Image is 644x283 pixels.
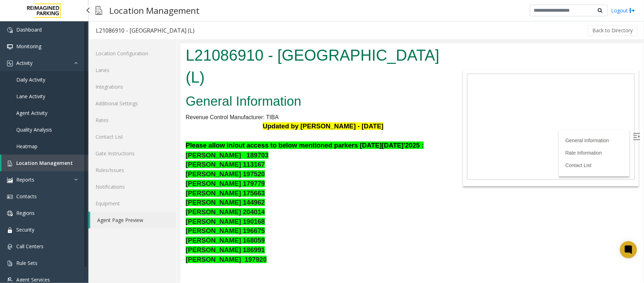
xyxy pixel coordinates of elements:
span: Call Centers [16,243,43,250]
span: Contacts [16,193,37,200]
span: [PERSON_NAME] 189703 [5,108,88,116]
a: Notifications [88,178,176,195]
span: Dashboard [16,26,42,33]
img: pageIcon [95,2,102,19]
span: [PERSON_NAME] 113167 [5,117,85,125]
h1: L21086910 - [GEOGRAPHIC_DATA] (L) [5,1,265,45]
span: Quality Analysis [16,126,52,133]
span: Agent Services [16,276,50,283]
span: [PERSON_NAME] 168059 [5,193,85,201]
a: Integrations [88,78,176,95]
img: 'icon' [7,27,13,33]
a: Rules/Issues [88,162,176,178]
span: [PERSON_NAME] 190168 [5,174,85,182]
span: [PERSON_NAME] 175663 [5,146,85,154]
a: Additional Settings [88,95,176,112]
img: 'icon' [7,277,13,283]
span: Please allow in/out access to below mentioned parkers [DATE][DATE]'2025 : [5,98,243,106]
span: Location Management [16,160,73,166]
span: Revenue Control Manufacturer: TIBA [5,71,98,77]
a: Agent Page Preview [90,212,176,228]
a: Location Configuration [88,45,176,62]
img: 'icon' [7,61,13,66]
span: Monitoring [16,43,41,50]
span: [PERSON_NAME] 197520 [5,127,85,134]
a: Lanes [88,62,176,78]
button: Back to Directory [588,25,637,36]
img: logout [630,7,635,14]
span: [PERSON_NAME] 204014 [5,165,85,172]
span: [PERSON_NAME] 197920 [5,212,86,220]
span: Daily Activity [16,76,45,83]
span: [PERSON_NAME] 144962 [5,155,85,163]
a: Rate Information [385,107,422,112]
span: Activity [16,60,33,66]
img: 'icon' [7,177,13,183]
a: Gate Instructions [88,145,176,162]
span: Regions [16,210,35,216]
a: Equipment [88,195,176,212]
img: 'icon' [7,44,13,50]
span: [PERSON_NAME] 179779 [5,137,85,144]
a: General Information [385,94,429,100]
img: 'icon' [7,227,13,233]
span: Lane Activity [16,93,45,100]
img: Open/Close Sidebar Menu [453,90,460,97]
h3: Location Management [106,2,203,19]
img: 'icon' [7,161,13,166]
a: Contact List [385,119,411,125]
a: Contact List [88,128,176,145]
a: Rates [88,112,176,128]
img: 'icon' [7,211,13,216]
div: L21086910 - [GEOGRAPHIC_DATA] (L) [96,26,195,35]
span: Agent Activity [16,110,47,116]
span: [PERSON_NAME] 186991 [5,203,85,210]
span: Rule Sets [16,260,37,266]
a: Location Management [1,155,88,171]
img: 'icon' [7,261,13,266]
a: Logout [611,7,635,14]
span: Updated by [PERSON_NAME] - [DATE] [82,79,203,87]
h2: General Information [5,49,265,67]
img: 'icon' [7,244,13,250]
span: [PERSON_NAME] 196675 [5,184,85,191]
img: 'icon' [7,194,13,200]
span: Security [16,226,34,233]
span: Heatmap [16,143,37,150]
span: Reports [16,176,34,183]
